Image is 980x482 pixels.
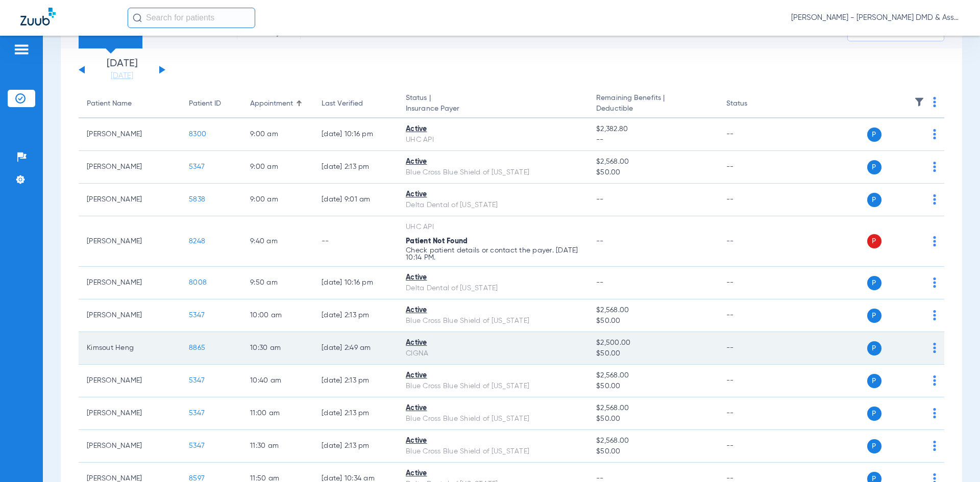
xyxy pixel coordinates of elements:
td: 9:00 AM [242,151,313,184]
div: Delta Dental of [US_STATE] [406,200,580,211]
span: 5347 [189,377,205,384]
th: Status [718,90,787,118]
a: [DATE] [91,71,153,81]
span: Insurance Payer [406,104,580,114]
td: [PERSON_NAME] [79,430,181,463]
span: $2,568.00 [596,403,709,414]
span: 8597 [189,475,205,482]
span: $50.00 [596,316,709,326]
span: P [867,276,881,290]
div: Active [406,124,580,135]
td: [DATE] 2:13 PM [313,397,398,430]
span: $2,568.00 [596,370,709,381]
td: [DATE] 2:13 PM [313,151,398,184]
div: Active [406,189,580,200]
span: Patient Not Found [406,238,468,245]
td: -- [718,365,787,397]
img: Zuub Logo [20,8,56,26]
span: P [867,193,881,207]
span: -- [596,196,604,203]
div: UHC API [406,135,580,145]
td: [DATE] 2:13 PM [313,299,398,332]
span: $50.00 [596,446,709,457]
img: group-dot-blue.svg [933,408,936,418]
span: 5838 [189,196,205,203]
span: P [867,309,881,323]
span: $2,500.00 [596,338,709,348]
td: -- [313,216,398,267]
span: $50.00 [596,381,709,392]
div: CIGNA [406,348,580,359]
th: Status | [398,90,588,118]
li: [DATE] [91,59,153,81]
div: Blue Cross Blue Shield of [US_STATE] [406,446,580,457]
td: [DATE] 2:13 PM [313,430,398,463]
div: Appointment [250,98,305,109]
td: [PERSON_NAME] [79,118,181,151]
td: 10:40 AM [242,365,313,397]
td: [PERSON_NAME] [79,397,181,430]
td: [DATE] 2:49 AM [313,332,398,365]
div: Patient ID [189,98,221,109]
img: hamburger-icon [13,43,30,56]
td: 10:30 AM [242,332,313,365]
div: Active [406,272,580,283]
div: Patient Name [87,98,173,109]
div: Active [406,305,580,316]
div: Last Verified [322,98,363,109]
div: Active [406,338,580,348]
div: Blue Cross Blue Shield of [US_STATE] [406,414,580,424]
span: -- [596,279,604,286]
td: 11:00 AM [242,397,313,430]
span: -- [596,475,604,482]
td: 9:50 AM [242,267,313,299]
span: [PERSON_NAME] - [PERSON_NAME] DMD & Associates [791,13,960,23]
span: 5347 [189,410,205,417]
td: [PERSON_NAME] [79,267,181,299]
img: group-dot-blue.svg [933,375,936,386]
td: 9:00 AM [242,184,313,216]
div: Last Verified [322,98,389,109]
span: -- [596,135,709,145]
td: -- [718,151,787,184]
span: $50.00 [596,348,709,359]
img: group-dot-blue.svg [933,129,936,139]
span: 8248 [189,238,205,245]
span: P [867,341,881,356]
div: Patient Name [87,98,132,109]
div: Active [406,468,580,479]
div: Blue Cross Blue Shield of [US_STATE] [406,316,580,326]
input: Search for patients [128,8,255,28]
td: -- [718,216,787,267]
td: Kimsout Heng [79,332,181,365]
img: Search Icon [133,13,142,22]
span: 8300 [189,131,206,138]
span: P [867,128,881,142]
div: UHC API [406,222,580,233]
td: -- [718,184,787,216]
div: Active [406,403,580,414]
img: group-dot-blue.svg [933,97,936,107]
span: P [867,407,881,421]
iframe: Chat Widget [929,433,980,482]
div: Active [406,157,580,167]
td: 9:40 AM [242,216,313,267]
div: Blue Cross Blue Shield of [US_STATE] [406,381,580,392]
span: $2,382.80 [596,124,709,135]
img: group-dot-blue.svg [933,162,936,172]
td: [PERSON_NAME] [79,151,181,184]
div: Active [406,370,580,381]
td: [PERSON_NAME] [79,184,181,216]
img: filter.svg [914,97,924,107]
span: 5347 [189,442,205,449]
span: 8865 [189,344,205,351]
td: [DATE] 10:16 PM [313,267,398,299]
td: [PERSON_NAME] [79,365,181,397]
div: Appointment [250,98,293,109]
img: group-dot-blue.svg [933,236,936,246]
span: $2,568.00 [596,157,709,167]
td: -- [718,267,787,299]
td: -- [718,332,787,365]
span: $2,568.00 [596,305,709,316]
